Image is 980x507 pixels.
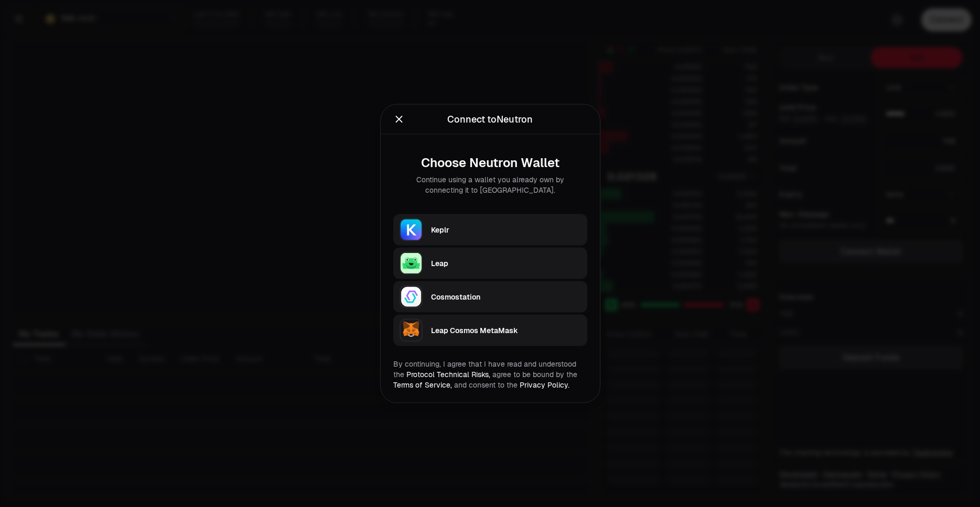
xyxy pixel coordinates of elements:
[402,156,579,170] div: Choose Neutron Wallet
[400,285,423,308] img: Cosmostation
[393,248,587,279] button: LeapLeap
[431,292,581,302] div: Cosmostation
[431,258,581,269] div: Leap
[406,370,490,379] a: Protocol Technical Risks,
[393,380,452,390] a: Terms of Service,
[431,225,581,235] div: Keplr
[393,359,587,390] div: By continuing, I agree that I have read and understood the agree to be bound by the and consent t...
[431,325,581,336] div: Leap Cosmos MetaMask
[520,380,569,390] a: Privacy Policy.
[400,252,423,275] img: Leap
[402,174,579,195] div: Continue using a wallet you already own by connecting it to [GEOGRAPHIC_DATA].
[447,112,533,127] div: Connect to Neutron
[393,315,587,346] button: Leap Cosmos MetaMaskLeap Cosmos MetaMask
[400,218,423,241] img: Keplr
[400,319,423,342] img: Leap Cosmos MetaMask
[393,281,587,313] button: CosmostationCosmostation
[393,112,405,127] button: Close
[393,214,587,246] button: KeplrKeplr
